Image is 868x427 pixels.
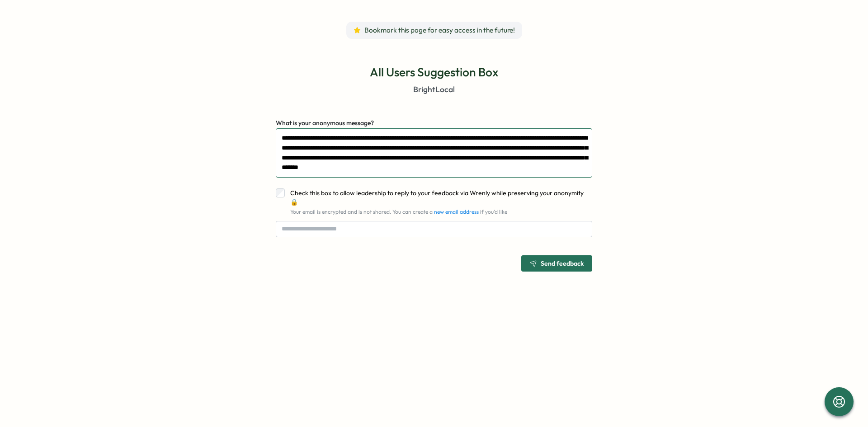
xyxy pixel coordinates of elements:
label: What is your anonymous message? [276,118,374,128]
span: Check this box to allow leadership to reply to your feedback via Wrenly while preserving your ano... [290,189,584,206]
span: Bookmark this page for easy access in the future! [364,25,515,35]
span: Send feedback [541,260,584,267]
button: Send feedback [521,255,592,272]
p: BrightLocal [413,84,455,95]
span: Your email is encrypted and is not shared. You can create a if you'd like [290,208,507,215]
a: new email address [434,208,479,215]
p: All Users Suggestion Box [370,64,498,80]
